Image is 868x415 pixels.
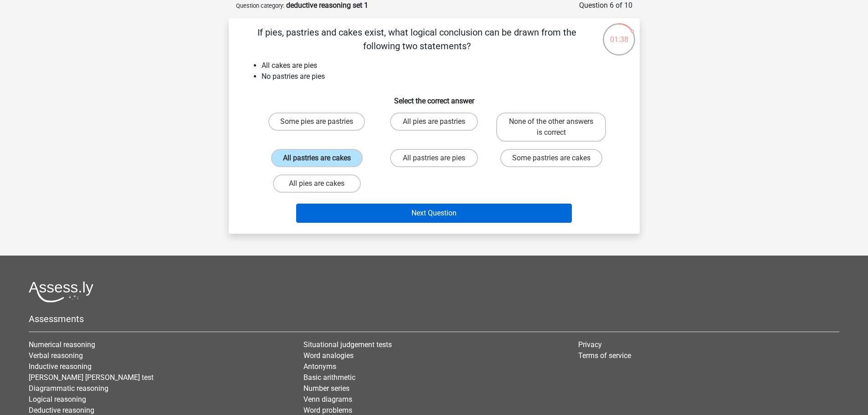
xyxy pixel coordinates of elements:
[303,384,349,393] a: Number series
[29,406,94,415] a: Deductive reasoning
[29,313,839,324] h5: Assessments
[243,26,591,53] p: If pies, pastries and cakes exist, what logical conclusion can be drawn from the following two st...
[29,340,95,349] a: Numerical reasoning
[262,60,625,71] li: All cakes are pies
[500,149,602,167] label: Some pastries are cakes
[29,281,93,302] img: Assessly logo
[262,71,625,82] li: No pastries are pies
[390,113,478,131] label: All pies are pastries
[496,113,606,142] label: None of the other answers is correct
[29,384,108,393] a: Diagrammatic reasoning
[303,351,354,360] a: Word analogies
[578,351,631,360] a: Terms of service
[271,149,363,167] label: All pastries are cakes
[286,1,368,10] strong: deductive reasoning set 1
[29,373,154,382] a: [PERSON_NAME] [PERSON_NAME] test
[390,149,478,167] label: All pastries are pies
[268,113,365,131] label: Some pies are pastries
[578,340,602,349] a: Privacy
[29,395,86,404] a: Logical reasoning
[236,2,284,9] small: Question category:
[303,340,392,349] a: Situational judgement tests
[303,395,352,404] a: Venn diagrams
[303,406,352,415] a: Word problems
[29,351,83,360] a: Verbal reasoning
[273,174,361,193] label: All pies are cakes
[296,204,572,223] button: Next Question
[29,362,92,371] a: Inductive reasoning
[243,89,625,105] h6: Select the correct answer
[602,22,636,45] div: 01:38
[303,373,355,382] a: Basic arithmetic
[303,362,336,371] a: Antonyms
